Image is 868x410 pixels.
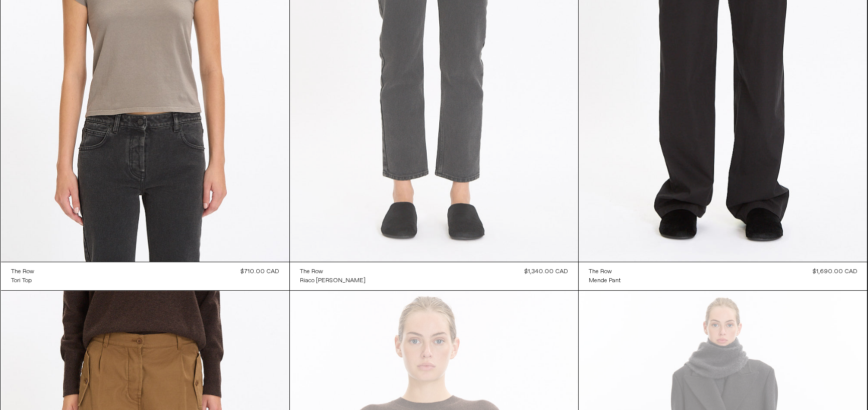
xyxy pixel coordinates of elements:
div: $1,690.00 CAD [812,267,857,276]
div: The Row [589,268,612,276]
a: The Row [589,267,621,276]
a: The Row [300,267,366,276]
a: Riaco [PERSON_NAME] [300,276,366,285]
div: Tori Top [11,277,32,285]
a: Mende Pant [589,276,621,285]
div: $1,340.00 CAD [525,267,568,276]
a: The Row [11,267,34,276]
div: The Row [11,268,34,276]
div: $710.00 CAD [241,267,279,276]
div: The Row [300,268,323,276]
a: Tori Top [11,276,34,285]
